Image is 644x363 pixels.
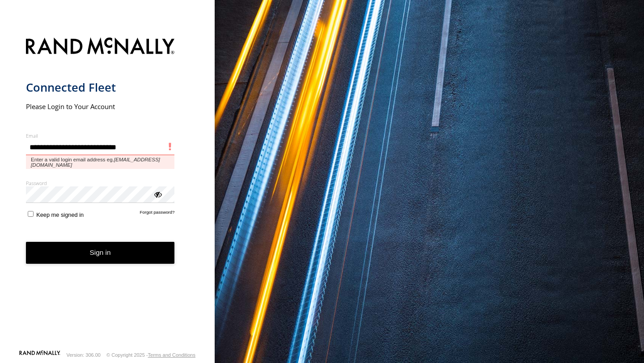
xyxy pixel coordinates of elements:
a: Terms and Conditions [148,352,195,358]
img: Rand McNally [26,36,175,59]
label: Email [26,132,175,139]
div: © Copyright 2025 - [106,352,195,358]
em: [EMAIL_ADDRESS][DOMAIN_NAME] [31,157,160,168]
a: Forgot password? [140,210,175,218]
div: Version: 306.00 [67,352,101,358]
input: Keep me signed in [28,211,34,217]
h2: Please Login to Your Account [26,102,175,111]
button: Sign in [26,242,175,264]
div: ViewPassword [153,190,162,198]
a: Visit our Website [19,350,60,359]
span: Keep me signed in [36,211,84,218]
label: Password [26,180,175,186]
h1: Connected Fleet [26,80,175,95]
form: main [26,32,189,350]
span: Enter a valid login email address eg. [26,155,175,169]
